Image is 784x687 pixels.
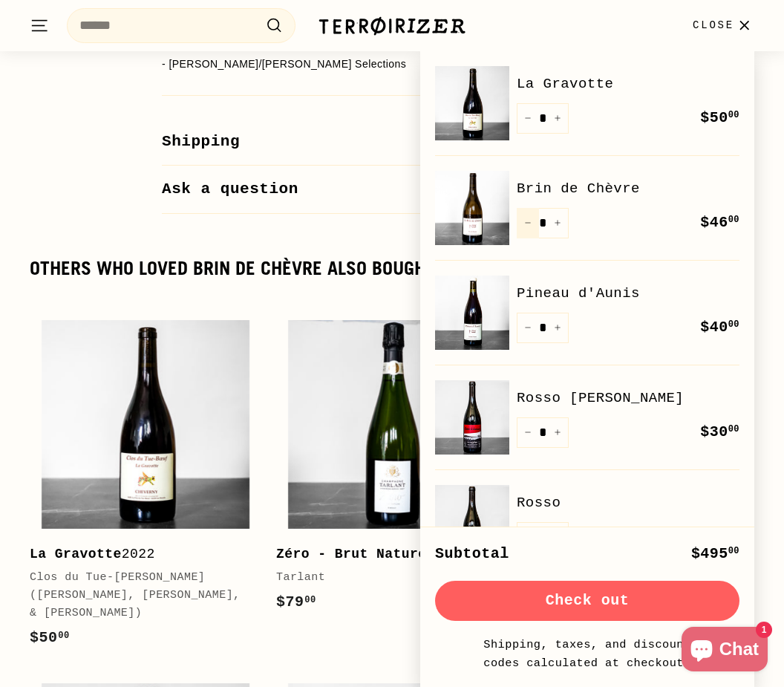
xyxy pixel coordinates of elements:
[58,631,69,641] sup: 00
[728,424,739,434] sup: 00
[30,544,246,565] div: 2022
[435,276,509,350] img: Pineau d'Aunis
[546,103,569,134] button: Increase item quantity by one
[728,110,739,120] sup: 00
[162,166,622,214] button: Ask a question
[276,593,316,611] span: $79
[276,569,493,587] div: Tarlant
[700,214,739,231] span: $46
[517,178,739,200] a: Brin de Chèvre
[517,73,739,95] a: La Gravotte
[700,109,739,126] span: $50
[546,208,569,238] button: Increase item quantity by one
[728,215,739,225] sup: 00
[728,319,739,330] sup: 00
[435,542,509,566] div: Subtotal
[728,546,739,556] sup: 00
[30,309,261,665] a: La Gravotte2022Clos du Tue-[PERSON_NAME] ([PERSON_NAME], [PERSON_NAME], & [PERSON_NAME])
[517,282,739,305] a: Pineau d'Aunis
[30,258,754,279] div: Others who loved Brin de Chèvre also bought
[517,417,539,448] button: Reduce item quantity by one
[517,522,539,553] button: Reduce item quantity by one
[700,319,739,336] span: $40
[546,313,569,343] button: Increase item quantity by one
[517,103,539,134] button: Reduce item quantity by one
[517,208,539,238] button: Reduce item quantity by one
[30,547,122,561] b: La Gravotte
[276,309,508,629] a: Zéro - Brut Nature Tarlant
[435,380,509,455] img: Rosso di Gaetano
[304,595,316,605] sup: 00
[517,387,739,409] a: Rosso [PERSON_NAME]
[435,485,509,559] img: Rosso
[162,118,622,166] button: Shipping
[30,569,246,622] div: Clos du Tue-[PERSON_NAME] ([PERSON_NAME], [PERSON_NAME], & [PERSON_NAME])
[693,17,734,33] span: Close
[435,581,739,621] button: Check out
[162,56,622,72] p: - [PERSON_NAME]/[PERSON_NAME] Selections
[546,417,569,448] button: Increase item quantity by one
[517,313,539,343] button: Reduce item quantity by one
[677,627,772,675] inbox-online-store-chat: Shopify online store chat
[700,423,739,440] span: $30
[30,629,70,646] span: $50
[435,66,509,140] img: La Gravotte
[517,492,739,514] a: Rosso
[684,4,763,48] button: Close
[546,522,569,553] button: Increase item quantity by one
[276,547,427,561] b: Zéro - Brut Nature
[691,542,739,566] div: $495
[435,171,509,245] img: Brin de Chèvre
[480,636,695,672] small: Shipping, taxes, and discount codes calculated at checkout.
